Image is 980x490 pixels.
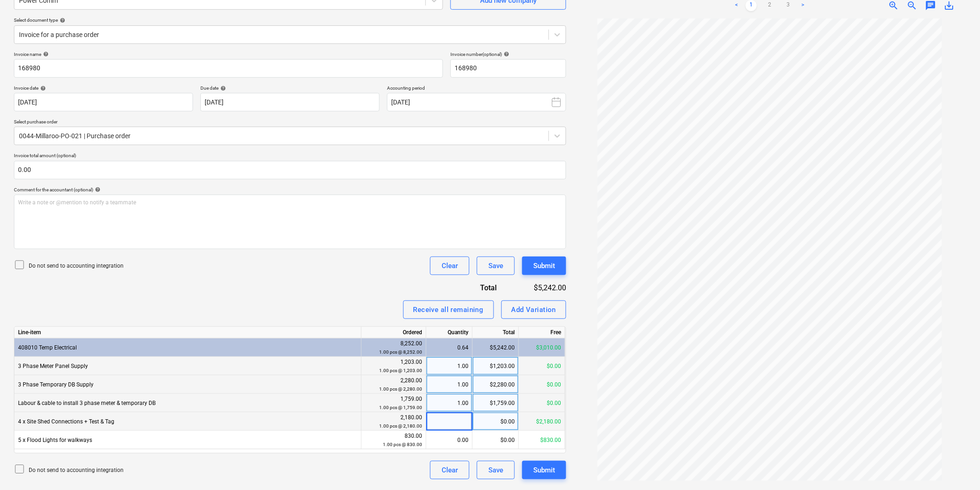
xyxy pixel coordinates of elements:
[519,412,565,431] div: $2,180.00
[200,85,380,91] div: Due date
[430,257,469,275] button: Clear
[450,51,566,57] div: Invoice number (optional)
[14,375,362,394] div: 3 Phase Temporary DB Supply
[430,375,468,394] div: 1.00
[365,395,422,412] div: 1,759.00
[14,93,193,111] input: Invoice date not specified
[430,394,468,412] div: 1.00
[379,423,422,429] small: 1.00 pcs @ 2,180.00
[519,327,565,338] div: Free
[379,405,422,410] small: 1.00 pcs @ 1,759.00
[38,86,46,91] span: help
[522,257,566,275] button: Submit
[519,394,565,412] div: $0.00
[473,412,519,431] div: $0.00
[442,464,458,476] div: Clear
[426,327,473,338] div: Quantity
[18,344,77,351] span: 408010 Temp Electrical
[387,85,566,93] p: Accounting period
[473,327,519,338] div: Total
[14,187,566,193] div: Comment for the accountant (optional)
[365,376,422,393] div: 2,280.00
[362,327,426,338] div: Ordered
[14,17,566,23] div: Select document type
[14,161,566,179] input: Invoice total amount (optional)
[446,282,512,293] div: Total
[14,51,443,57] div: Invoice name
[383,442,422,447] small: 1.00 pcs @ 830.00
[14,431,362,449] div: 5 x Flood Lights for walkways
[430,338,468,357] div: 0.64
[519,431,565,449] div: $830.00
[413,304,484,316] div: Receive all remaining
[14,327,362,338] div: Line-item
[200,93,380,111] input: Due date not specified
[488,260,503,272] div: Save
[14,357,362,375] div: 3 Phase Meter Panel Supply
[387,93,566,111] button: [DATE]
[14,394,362,412] div: Labour & cable to install 3 phase meter & temporary DB
[14,59,443,78] input: Invoice name
[365,413,422,430] div: 2,180.00
[365,358,422,375] div: 1,203.00
[450,59,566,78] input: Invoice number
[502,51,509,57] span: help
[58,18,65,23] span: help
[519,338,565,357] div: $3,010.00
[473,338,519,357] div: $5,242.00
[477,257,515,275] button: Save
[29,466,124,474] p: Do not send to accounting integration
[14,119,566,127] p: Select purchase order
[533,260,555,272] div: Submit
[379,368,422,373] small: 1.00 pcs @ 1,203.00
[519,375,565,394] div: $0.00
[473,394,519,412] div: $1,759.00
[41,51,49,57] span: help
[365,339,422,356] div: 8,252.00
[430,357,468,375] div: 1.00
[365,432,422,449] div: 830.00
[29,262,124,270] p: Do not send to accounting integration
[14,85,193,91] div: Invoice date
[473,375,519,394] div: $2,280.00
[512,304,556,316] div: Add Variation
[473,357,519,375] div: $1,203.00
[379,386,422,392] small: 1.00 pcs @ 2,280.00
[14,153,566,160] p: Invoice total amount (optional)
[93,187,100,192] span: help
[512,282,566,293] div: $5,242.00
[473,431,519,449] div: $0.00
[430,461,469,479] button: Clear
[533,464,555,476] div: Submit
[522,461,566,479] button: Submit
[430,431,468,449] div: 0.00
[218,86,226,91] span: help
[477,461,515,479] button: Save
[379,349,422,355] small: 1.00 pcs @ 8,252.00
[403,300,494,319] button: Receive all remaining
[501,300,567,319] button: Add Variation
[14,412,362,431] div: 4 x Site Shed Connections + Test & Tag
[442,260,458,272] div: Clear
[519,357,565,375] div: $0.00
[488,464,503,476] div: Save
